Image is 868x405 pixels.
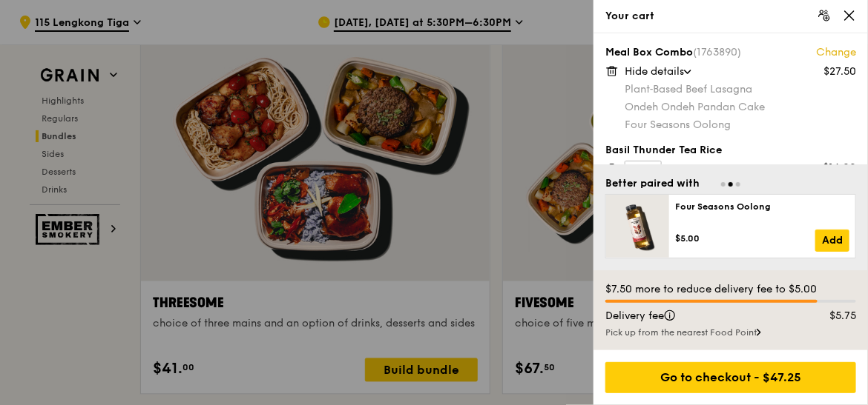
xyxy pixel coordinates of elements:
div: $27.50 [823,64,856,79]
div: Better paired with [605,176,700,191]
div: Pick up from the nearest Food Point [605,327,856,338]
a: Add [815,230,849,252]
span: Go to slide 2 [729,182,733,187]
div: Ondeh Ondeh Pandan Cake [625,100,856,115]
span: Go to slide 3 [736,182,740,187]
div: $5.75 [798,309,866,324]
div: $7.50 more to reduce delivery fee to $5.00 [605,282,856,297]
div: Plant‑Based Beef Lasagna [625,82,856,97]
div: Four Seasons Oolong [625,118,856,133]
div: $14.00 [823,161,856,175]
div: Four Seasons Oolong [675,201,849,212]
span: (1763890) [693,46,741,58]
div: Your cart [605,9,856,24]
div: Basil Thunder Tea Rice [605,143,856,158]
span: Go to slide 1 [721,182,726,187]
div: Delivery fee [596,309,798,324]
div: Meal Box Combo [605,45,856,60]
div: Go to checkout - $47.25 [605,362,856,393]
a: Change [816,45,856,60]
span: Hide details [625,65,684,78]
div: $5.00 [675,232,815,244]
